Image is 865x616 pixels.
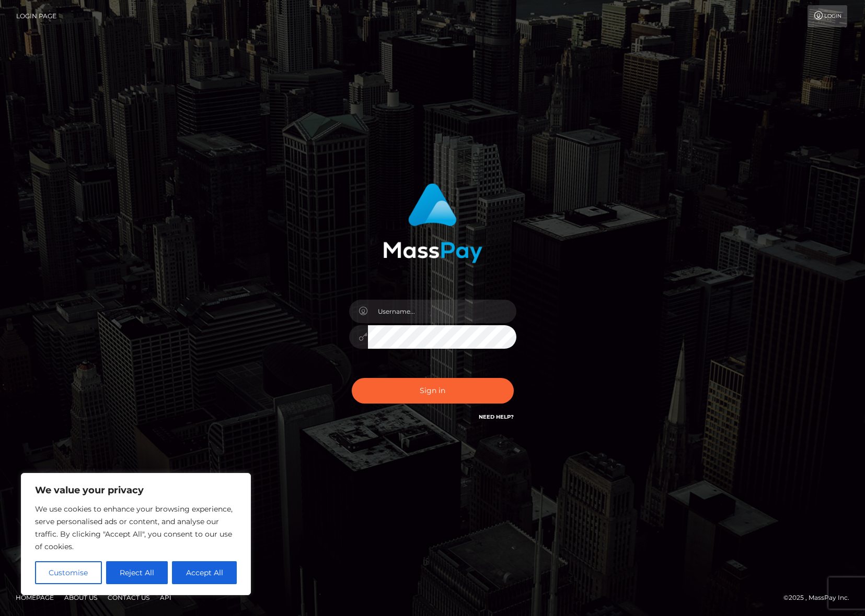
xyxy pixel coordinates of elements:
a: Contact Us [103,589,154,606]
p: We value your privacy [35,484,237,496]
a: Need Help? [479,413,514,420]
button: Sign in [352,378,514,404]
a: Homepage [11,589,58,606]
img: MassPay Login [383,183,482,263]
p: We use cookies to enhance your browsing experience, serve personalised ads or content, and analys... [35,503,237,553]
a: Login Page [16,5,56,27]
div: We value your privacy [21,473,251,595]
button: Customise [35,561,102,584]
a: Login [808,5,847,27]
a: About Us [60,589,101,606]
a: API [156,589,176,606]
button: Reject All [106,561,168,584]
button: Accept All [172,561,237,584]
input: Username... [368,300,516,323]
div: © 2025 , MassPay Inc. [783,592,857,603]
